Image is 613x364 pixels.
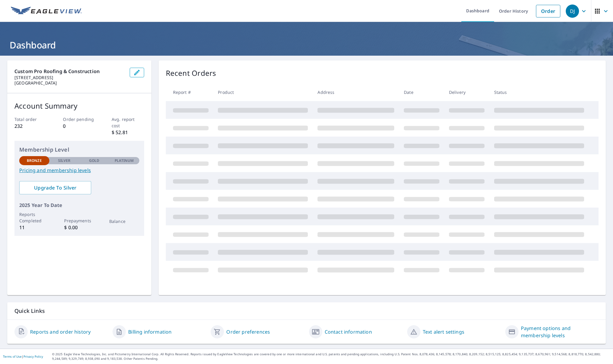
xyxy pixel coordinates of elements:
p: 2025 Year To Date [19,202,139,209]
a: Order preferences [226,328,270,335]
a: Billing information [128,328,172,335]
a: Privacy Policy [23,354,43,359]
th: Address [313,83,399,101]
p: [GEOGRAPHIC_DATA] [14,80,125,86]
p: Total order [14,116,47,122]
p: $ 52.81 [112,129,144,136]
a: Order [536,5,560,17]
a: Upgrade To Silver [19,181,91,194]
p: Membership Level [19,146,139,154]
h1: Dashboard [7,39,606,51]
th: Date [399,83,444,101]
p: 11 [19,224,49,231]
p: Order pending [63,116,95,122]
p: Avg. report cost [112,116,144,129]
p: [STREET_ADDRESS] [14,75,125,80]
p: Quick Links [14,307,599,315]
div: DJ [566,5,579,18]
a: Terms of Use [3,354,22,359]
a: Pricing and membership levels [19,167,139,174]
p: Recent Orders [166,68,216,79]
p: © 2025 Eagle View Technologies, Inc. and Pictometry International Corp. All Rights Reserved. Repo... [52,352,610,361]
p: Reports Completed [19,211,49,224]
a: Contact information [325,328,372,335]
a: Text alert settings [423,328,464,335]
a: Payment options and membership levels [521,325,599,339]
th: Delivery [444,83,489,101]
p: Bronze [27,158,42,163]
p: Platinum [115,158,134,163]
p: 232 [14,122,47,130]
span: Upgrade To Silver [24,184,86,191]
p: $ 0.00 [64,224,94,231]
p: | [3,355,43,358]
th: Product [213,83,313,101]
p: Custom Pro Roofing & Construction [14,68,125,75]
p: 0 [63,122,95,130]
p: Account Summary [14,100,144,111]
a: Reports and order history [30,328,91,335]
p: Gold [89,158,99,163]
p: Prepayments [64,217,94,224]
img: EV Logo [11,7,82,16]
th: Status [489,83,589,101]
th: Report # [166,83,213,101]
p: Balance [109,218,139,224]
p: Silver [58,158,71,163]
